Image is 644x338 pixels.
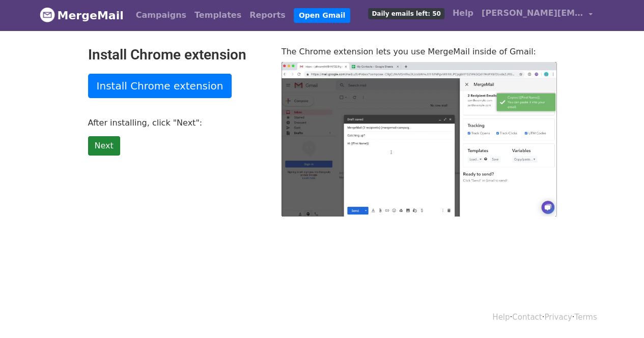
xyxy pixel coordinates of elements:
[593,289,644,338] iframe: Chat Widget
[294,8,350,23] a: Open Gmail
[593,289,644,338] div: 聊天小组件
[492,313,510,322] a: Help
[482,7,583,19] span: [PERSON_NAME][EMAIL_ADDRESS][DOMAIN_NAME]
[574,313,597,322] a: Terms
[449,3,478,23] a: Help
[478,3,597,27] a: [PERSON_NAME][EMAIL_ADDRESS][DOMAIN_NAME]
[512,313,542,322] a: Contact
[88,46,266,64] h2: Install Chrome extension
[88,117,266,128] p: After installing, click "Next":
[132,5,190,25] a: Campaigns
[40,5,124,26] a: MergeMail
[368,8,444,19] span: Daily emails left: 50
[190,5,245,25] a: Templates
[282,46,556,57] p: The Chrome extension lets you use MergeMail inside of Gmail:
[88,74,232,98] a: Install Chrome extension
[364,3,448,23] a: Daily emails left: 50
[88,136,120,156] a: Next
[40,7,55,22] img: MergeMail logo
[245,5,290,25] a: Reports
[544,313,572,322] a: Privacy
